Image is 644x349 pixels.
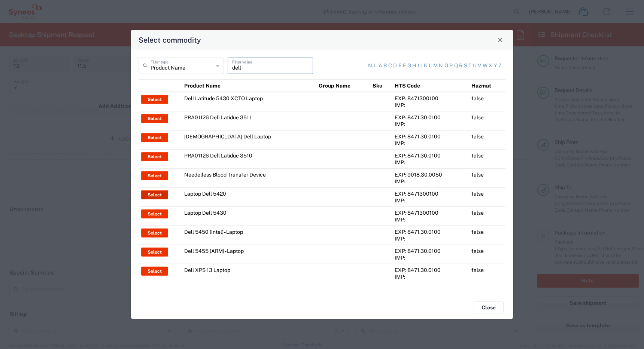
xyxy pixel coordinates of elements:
td: PRA01126 Dell Latidue 3511 [182,111,316,130]
a: w [483,62,487,69]
a: o [444,62,448,69]
td: [DEMOGRAPHIC_DATA] Dell Laptop [182,130,316,149]
td: false [469,92,505,111]
td: Laptop Dell 5430 [182,206,316,226]
div: EXP: 8471300100 [395,95,467,101]
a: e [398,62,402,69]
a: f [403,62,406,69]
th: Group Name [316,79,370,92]
button: Close [495,34,505,45]
td: PRA01126 Dell Latidue 3510 [182,149,316,168]
a: p [449,62,453,69]
td: false [469,206,505,226]
button: Select [141,247,168,256]
button: Select [141,152,168,161]
a: z [498,62,502,69]
div: EXP: 8471.30.0100 [395,152,467,159]
div: IMP: [395,159,467,165]
a: x [489,62,492,69]
td: Dell 5450 (Intel) - Laptop [182,226,316,245]
a: d [393,62,397,69]
div: EXP: 9018.30.0050 [395,171,467,178]
th: Sku [370,79,392,92]
div: IMP: [395,216,467,223]
a: b [383,62,387,69]
a: y [494,62,497,69]
div: EXP: 8471.30.0100 [395,228,467,235]
td: Dell XPS 13 Laptop [182,264,316,283]
a: m [433,62,438,69]
h4: Select commodity [139,34,201,45]
td: false [469,264,505,283]
td: false [469,226,505,245]
a: l [429,62,432,69]
a: r [459,62,462,69]
a: s [464,62,467,69]
a: g [407,62,411,69]
button: Select [141,209,168,218]
a: c [388,62,392,69]
div: IMP: [395,120,467,127]
div: IMP: [395,254,467,261]
a: t [468,62,471,69]
th: Hazmat [469,79,505,92]
button: Select [141,95,168,104]
td: false [469,149,505,168]
a: All [367,62,377,69]
td: false [469,187,505,206]
td: false [469,168,505,187]
a: u [473,62,477,69]
div: EXP: 8471.30.0100 [395,266,467,273]
div: IMP: [395,178,467,184]
div: EXP: 8471.30.0100 [395,114,467,120]
button: Select [141,133,168,142]
a: k [424,62,428,69]
button: Close [474,301,504,313]
td: Laptop Dell 5420 [182,187,316,206]
button: Select [141,190,168,199]
button: Select [141,114,168,123]
td: Needelless Blood Transfer Device [182,168,316,187]
td: Dell Latitude 5430 XCTO Laptop [182,92,316,111]
a: j [420,62,422,69]
a: q [454,62,458,69]
a: h [412,62,416,69]
a: n [439,62,443,69]
td: false [469,130,505,149]
div: EXP: 8471300100 [395,190,467,197]
a: i [418,62,419,69]
a: v [478,62,481,69]
div: IMP: [395,273,467,280]
a: a [379,62,382,69]
button: Select [141,228,168,237]
div: EXP: 8471300100 [395,209,467,216]
div: IMP: [395,140,467,146]
div: EXP: 8471.30.0100 [395,133,467,140]
div: IMP: [395,197,467,203]
div: IMP: [395,235,467,242]
button: Select [141,171,168,180]
th: Product Name [182,79,316,92]
th: HTS Code [392,79,469,92]
button: Select [141,266,168,275]
table: Select commodity [139,79,505,282]
div: EXP: 8471.30.0100 [395,247,467,254]
td: Dell 5455 (ARM) - Laptop [182,245,316,264]
td: false [469,111,505,130]
div: IMP: [395,101,467,108]
td: false [469,245,505,264]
